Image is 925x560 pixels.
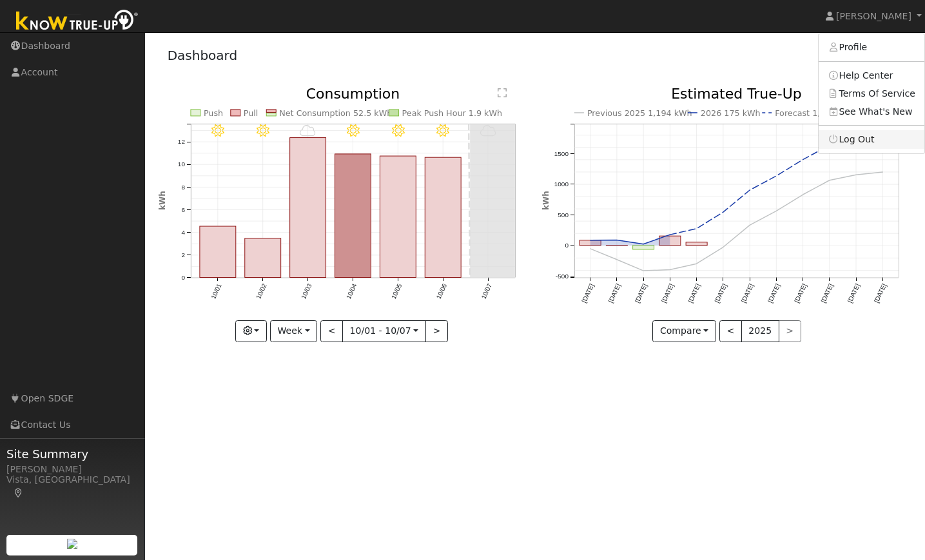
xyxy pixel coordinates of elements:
[425,158,461,278] rect: onclick=""
[820,283,835,304] text: [DATE]
[209,283,223,301] text: 10/01
[686,283,701,304] text: [DATE]
[300,283,313,301] text: 10/03
[819,130,924,148] a: Log Out
[342,320,426,342] button: 10/01 - 10/07
[200,227,236,278] rect: onclick=""
[177,161,185,168] text: 10
[204,108,223,118] text: Push
[667,233,672,238] circle: onclick=""
[836,11,911,21] span: [PERSON_NAME]
[345,283,358,301] text: 10/04
[747,188,752,193] circle: onclick=""
[579,240,601,246] rect: onclick=""
[667,267,672,273] circle: onclick=""
[827,178,832,183] circle: onclick=""
[556,273,569,280] text: -500
[775,108,906,118] text: Forecast 1,764 kWh [ +47.8% ]
[853,173,859,178] circle: onclick=""
[6,445,138,463] span: Site Summary
[67,539,77,549] img: retrieve
[541,191,550,211] text: kWh
[634,283,648,304] text: [DATE]
[158,191,167,211] text: kWh
[168,48,238,63] a: Dashboard
[320,320,343,342] button: <
[587,238,592,243] circle: onclick=""
[774,173,779,179] circle: onclick=""
[819,102,924,121] a: See What's New
[632,246,654,249] rect: onclick=""
[10,7,145,36] img: Know True-Up
[554,150,569,157] text: 1500
[701,108,761,118] text: 2026 175 kWh
[245,238,281,278] rect: onclick=""
[290,138,326,278] rect: onclick=""
[181,252,185,259] text: 2
[721,210,726,215] circle: onclick=""
[580,283,595,304] text: [DATE]
[741,320,779,342] button: 2025
[641,269,646,274] circle: onclick=""
[881,169,886,175] circle: onclick=""
[181,229,185,236] text: 4
[873,283,888,304] text: [DATE]
[480,283,494,301] text: 10/07
[257,124,269,137] i: 10/02 - Clear
[554,181,569,188] text: 1000
[694,226,699,231] circle: onclick=""
[641,242,646,247] circle: onclick=""
[306,86,400,102] text: Consumption
[335,154,371,278] rect: onclick=""
[13,488,24,498] a: Map
[587,246,592,251] circle: onclick=""
[177,139,185,146] text: 12
[846,283,861,304] text: [DATE]
[587,108,692,118] text: Previous 2025 1,194 kWh
[255,283,268,301] text: 10/02
[694,262,699,267] circle: onclick=""
[558,211,569,218] text: 500
[793,283,808,304] text: [DATE]
[565,242,569,249] text: 0
[659,237,681,246] rect: onclick=""
[671,86,802,102] text: Estimated True-Up
[181,275,185,282] text: 0
[425,320,448,342] button: >
[766,283,781,304] text: [DATE]
[686,242,707,246] rect: onclick=""
[721,245,726,250] circle: onclick=""
[300,124,316,137] i: 10/03 - MostlyCloudy
[801,192,806,197] circle: onclick=""
[801,157,806,162] circle: onclick=""
[607,283,621,304] text: [DATE]
[211,124,224,137] i: 10/01 - Clear
[774,209,779,214] circle: onclick=""
[740,283,755,304] text: [DATE]
[244,108,258,118] text: Pull
[6,473,138,500] div: Vista, [GEOGRAPHIC_DATA]
[614,257,619,262] circle: onclick=""
[652,320,716,342] button: Compare
[402,108,503,118] text: Peak Push Hour 1.9 kWh
[819,84,924,102] a: Terms Of Service
[714,283,728,304] text: [DATE]
[390,283,404,301] text: 10/05
[181,184,185,191] text: 8
[435,283,449,301] text: 10/06
[6,463,138,476] div: [PERSON_NAME]
[380,156,416,278] rect: onclick=""
[614,238,619,243] circle: onclick=""
[498,88,507,98] text: 
[270,320,317,342] button: Week
[279,108,392,118] text: Net Consumption 52.5 kWh
[392,124,405,137] i: 10/05 - Clear
[819,39,924,57] a: Profile
[819,66,924,84] a: Help Center
[181,206,185,213] text: 6
[660,283,675,304] text: [DATE]
[347,124,360,137] i: 10/04 - Clear
[719,320,742,342] button: <
[747,223,752,228] circle: onclick=""
[437,124,450,137] i: 10/06 - MostlyClear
